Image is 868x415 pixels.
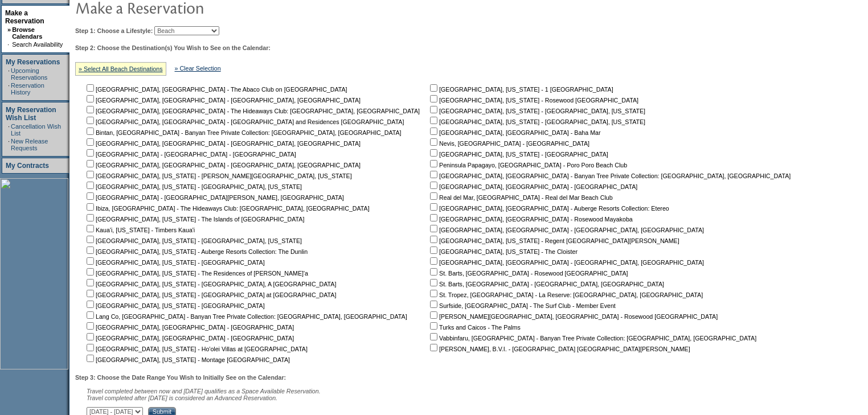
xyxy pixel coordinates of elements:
a: Cancellation Wish List [11,123,61,137]
nobr: [GEOGRAPHIC_DATA], [US_STATE] - [GEOGRAPHIC_DATA], A [GEOGRAPHIC_DATA] [84,281,336,287]
nobr: [GEOGRAPHIC_DATA], [GEOGRAPHIC_DATA] - [GEOGRAPHIC_DATA] [84,335,294,342]
td: · [7,41,11,48]
nobr: [GEOGRAPHIC_DATA], [US_STATE] - [GEOGRAPHIC_DATA], [US_STATE] [428,118,645,125]
nobr: Real del Mar, [GEOGRAPHIC_DATA] - Real del Mar Beach Club [428,194,613,201]
a: » Clear Selection [175,65,221,72]
nobr: [GEOGRAPHIC_DATA], [US_STATE] - Ho'olei Villas at [GEOGRAPHIC_DATA] [84,346,308,352]
nobr: Surfside, [GEOGRAPHIC_DATA] - The Surf Club - Member Event [428,302,616,309]
nobr: [GEOGRAPHIC_DATA], [US_STATE] - The Islands of [GEOGRAPHIC_DATA] [84,216,304,223]
nobr: Travel completed after [DATE] is considered an Advanced Reservation. [87,395,277,401]
nobr: Kaua'i, [US_STATE] - Timbers Kaua'i [84,227,195,233]
nobr: [GEOGRAPHIC_DATA], [US_STATE] - Rosewood [GEOGRAPHIC_DATA] [428,97,638,104]
nobr: [GEOGRAPHIC_DATA], [US_STATE] - [GEOGRAPHIC_DATA] [84,259,265,266]
nobr: Vabbinfaru, [GEOGRAPHIC_DATA] - Banyan Tree Private Collection: [GEOGRAPHIC_DATA], [GEOGRAPHIC_DATA] [428,335,756,342]
nobr: Ibiza, [GEOGRAPHIC_DATA] - The Hideaways Club: [GEOGRAPHIC_DATA], [GEOGRAPHIC_DATA] [84,205,370,212]
nobr: [GEOGRAPHIC_DATA], [GEOGRAPHIC_DATA] - Banyan Tree Private Collection: [GEOGRAPHIC_DATA], [GEOGRA... [428,172,791,179]
nobr: [GEOGRAPHIC_DATA], [GEOGRAPHIC_DATA] - Auberge Resorts Collection: Etereo [428,205,669,212]
a: My Reservation Wish List [6,106,56,122]
nobr: [GEOGRAPHIC_DATA], [GEOGRAPHIC_DATA] - The Abaco Club on [GEOGRAPHIC_DATA] [84,86,347,93]
a: Upcoming Reservations [11,67,47,81]
nobr: [GEOGRAPHIC_DATA], [US_STATE] - [PERSON_NAME][GEOGRAPHIC_DATA], [US_STATE] [84,172,352,179]
nobr: [GEOGRAPHIC_DATA], [US_STATE] - [GEOGRAPHIC_DATA], [US_STATE] [428,108,645,114]
nobr: [PERSON_NAME], B.V.I. - [GEOGRAPHIC_DATA] [GEOGRAPHIC_DATA][PERSON_NAME] [428,346,690,352]
nobr: [PERSON_NAME][GEOGRAPHIC_DATA], [GEOGRAPHIC_DATA] - Rosewood [GEOGRAPHIC_DATA] [428,313,718,320]
b: » [7,26,11,33]
td: · [8,67,10,81]
nobr: [GEOGRAPHIC_DATA], [GEOGRAPHIC_DATA] - Rosewood Mayakoba [428,216,633,223]
b: Step 3: Choose the Date Range You Wish to Initially See on the Calendar: [75,374,286,381]
nobr: Lang Co, [GEOGRAPHIC_DATA] - Banyan Tree Private Collection: [GEOGRAPHIC_DATA], [GEOGRAPHIC_DATA] [84,313,407,320]
a: Search Availability [12,41,63,48]
nobr: [GEOGRAPHIC_DATA], [GEOGRAPHIC_DATA] - [GEOGRAPHIC_DATA], [GEOGRAPHIC_DATA] [428,227,704,233]
nobr: [GEOGRAPHIC_DATA], [GEOGRAPHIC_DATA] - [GEOGRAPHIC_DATA], [GEOGRAPHIC_DATA] [84,97,361,104]
nobr: [GEOGRAPHIC_DATA], [US_STATE] - [GEOGRAPHIC_DATA] at [GEOGRAPHIC_DATA] [84,291,336,298]
nobr: [GEOGRAPHIC_DATA], [US_STATE] - The Cloister [428,248,578,255]
a: Make a Reservation [5,9,44,25]
nobr: Bintan, [GEOGRAPHIC_DATA] - Banyan Tree Private Collection: [GEOGRAPHIC_DATA], [GEOGRAPHIC_DATA] [84,129,402,136]
b: Step 2: Choose the Destination(s) You Wish to See on the Calendar: [75,44,271,51]
a: Reservation History [11,82,44,96]
nobr: [GEOGRAPHIC_DATA], [US_STATE] - [GEOGRAPHIC_DATA] [428,151,608,158]
nobr: [GEOGRAPHIC_DATA], [US_STATE] - Regent [GEOGRAPHIC_DATA][PERSON_NAME] [428,237,679,244]
a: My Reservations [6,58,60,66]
nobr: [GEOGRAPHIC_DATA], [US_STATE] - Montage [GEOGRAPHIC_DATA] [84,356,290,363]
nobr: [GEOGRAPHIC_DATA] - [GEOGRAPHIC_DATA] - [GEOGRAPHIC_DATA] [84,151,296,158]
td: · [8,138,10,151]
nobr: St. Barts, [GEOGRAPHIC_DATA] - Rosewood [GEOGRAPHIC_DATA] [428,270,628,277]
nobr: [GEOGRAPHIC_DATA], [US_STATE] - [GEOGRAPHIC_DATA], [US_STATE] [84,183,302,190]
nobr: [GEOGRAPHIC_DATA], [US_STATE] - Auberge Resorts Collection: The Dunlin [84,248,308,255]
b: Step 1: Choose a Lifestyle: [75,27,153,34]
a: » Select All Beach Destinations [79,65,163,72]
nobr: [GEOGRAPHIC_DATA], [GEOGRAPHIC_DATA] - [GEOGRAPHIC_DATA], [GEOGRAPHIC_DATA] [84,162,361,169]
nobr: Turks and Caicos - The Palms [428,324,521,331]
nobr: [GEOGRAPHIC_DATA], [US_STATE] - [GEOGRAPHIC_DATA], [US_STATE] [84,237,302,244]
nobr: [GEOGRAPHIC_DATA] - [GEOGRAPHIC_DATA][PERSON_NAME], [GEOGRAPHIC_DATA] [84,194,344,201]
nobr: [GEOGRAPHIC_DATA], [GEOGRAPHIC_DATA] - [GEOGRAPHIC_DATA], [GEOGRAPHIC_DATA] [84,140,361,147]
nobr: St. Tropez, [GEOGRAPHIC_DATA] - La Reserve: [GEOGRAPHIC_DATA], [GEOGRAPHIC_DATA] [428,291,703,298]
a: My Contracts [6,162,49,170]
nobr: [GEOGRAPHIC_DATA], [GEOGRAPHIC_DATA] - [GEOGRAPHIC_DATA] [84,324,294,331]
nobr: St. Barts, [GEOGRAPHIC_DATA] - [GEOGRAPHIC_DATA], [GEOGRAPHIC_DATA] [428,281,664,287]
nobr: [GEOGRAPHIC_DATA], [GEOGRAPHIC_DATA] - The Hideaways Club: [GEOGRAPHIC_DATA], [GEOGRAPHIC_DATA] [84,108,420,114]
nobr: Peninsula Papagayo, [GEOGRAPHIC_DATA] - Poro Poro Beach Club [428,162,627,169]
td: · [8,123,10,137]
span: Travel completed between now and [DATE] qualifies as a Space Available Reservation. [87,388,321,395]
nobr: [GEOGRAPHIC_DATA], [GEOGRAPHIC_DATA] - Baha Mar [428,129,600,136]
nobr: [GEOGRAPHIC_DATA], [GEOGRAPHIC_DATA] - [GEOGRAPHIC_DATA] and Residences [GEOGRAPHIC_DATA] [84,118,404,125]
nobr: [GEOGRAPHIC_DATA], [US_STATE] - [GEOGRAPHIC_DATA] [84,302,265,309]
nobr: [GEOGRAPHIC_DATA], [GEOGRAPHIC_DATA] - [GEOGRAPHIC_DATA], [GEOGRAPHIC_DATA] [428,259,704,266]
nobr: Nevis, [GEOGRAPHIC_DATA] - [GEOGRAPHIC_DATA] [428,140,589,147]
td: · [8,82,10,96]
nobr: [GEOGRAPHIC_DATA], [US_STATE] - 1 [GEOGRAPHIC_DATA] [428,86,613,93]
nobr: [GEOGRAPHIC_DATA], [GEOGRAPHIC_DATA] - [GEOGRAPHIC_DATA] [428,183,637,190]
nobr: [GEOGRAPHIC_DATA], [US_STATE] - The Residences of [PERSON_NAME]'a [84,270,308,277]
a: Browse Calendars [12,26,42,40]
a: New Release Requests [11,138,48,151]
